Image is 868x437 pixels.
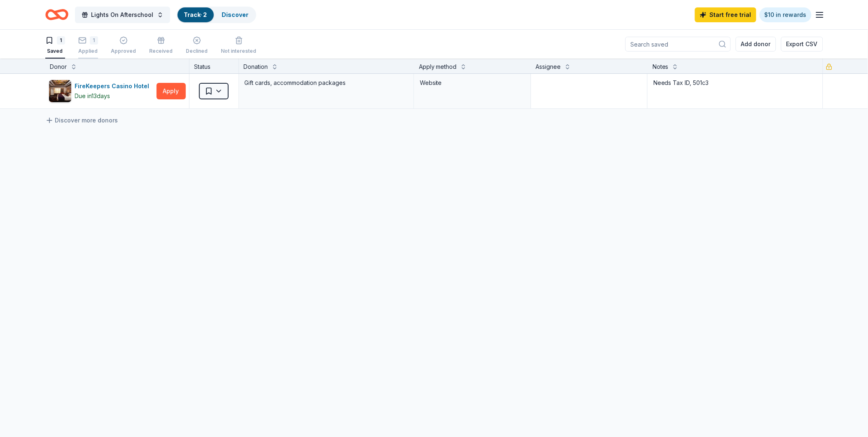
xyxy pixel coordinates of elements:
[150,33,173,59] button: Received
[45,5,68,24] a: Home
[75,91,110,101] div: Due in 13 days
[222,11,249,18] a: Discover
[781,37,823,52] button: Export CSV
[75,7,170,23] button: Lights On Afterschool
[760,7,812,22] a: $10 in rewards
[244,77,409,89] div: Gift cards, accommodation packages
[221,48,257,54] div: Not interested
[91,10,154,20] span: Lights On Afterschool
[157,83,186,99] button: Apply
[150,48,173,54] div: Received
[50,62,67,72] div: Donor
[419,62,457,72] div: Apply method
[111,48,136,54] div: Approved
[49,80,153,103] button: Image for FireKeepers Casino HotelFireKeepers Casino HotelDue in13days
[190,59,239,73] div: Status
[244,62,268,72] div: Donation
[625,37,731,52] input: Search saved
[57,36,65,45] div: 1
[221,33,257,59] button: Not interested
[45,33,65,59] button: 1Saved
[420,78,525,88] div: Website
[536,62,561,72] div: Assignee
[695,7,756,22] a: Start free trial
[78,48,98,54] div: Applied
[653,62,669,72] div: Notes
[186,48,208,54] div: Declined
[177,7,256,23] button: Track· 2Discover
[186,33,208,59] button: Declined
[111,33,136,59] button: Approved
[45,115,118,125] a: Discover more donors
[78,33,98,59] button: 1Applied
[184,11,207,18] a: Track· 2
[75,81,153,91] div: FireKeepers Casino Hotel
[45,48,65,54] div: Saved
[49,80,71,102] img: Image for FireKeepers Casino Hotel
[736,37,776,52] button: Add donor
[90,36,98,45] div: 1
[648,75,821,108] textarea: Needs Tax ID, 501c3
